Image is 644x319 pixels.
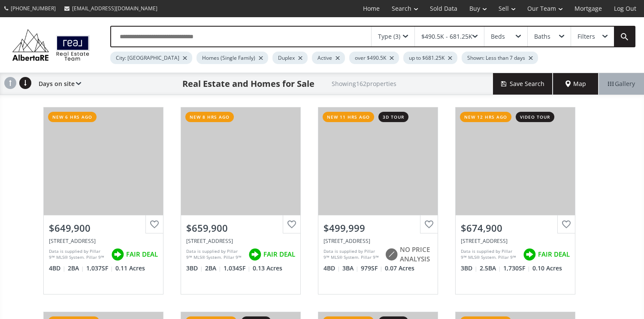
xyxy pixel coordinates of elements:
a: new 12 hrs agovideo tour$674,900[STREET_ADDRESS]Data is supplied by Pillar 9™ MLS® System. Pillar... [447,98,584,303]
span: FAIR DEAL [538,250,570,259]
img: rating icon [246,246,263,263]
a: new 8 hrs ago$659,900[STREET_ADDRESS]Data is supplied by Pillar 9™ MLS® System. Pillar 9™ is the ... [172,98,309,303]
div: 6216 4 Street NE, Calgary, AB T2K 1K3 [49,237,158,245]
span: 3 BA [342,264,359,273]
span: 4 BD [49,264,66,273]
div: Type (3) [378,34,400,40]
span: 3 BD [186,264,203,273]
button: Save Search [493,73,553,95]
div: Gallery [599,73,644,95]
span: [PHONE_NUMBER] [11,5,56,12]
div: $649,900 [49,221,158,235]
span: 1,037 SF [86,264,113,273]
span: NO PRICE ANALYSIS [400,245,432,264]
div: Data is supplied by Pillar 9™ MLS® System. Pillar 9™ is the owner of the copyright in its MLS® Sy... [324,248,381,261]
span: 2 BA [205,264,221,273]
div: Filters [577,34,595,40]
img: rating icon [109,246,126,263]
div: 419 Woodland Crescent SE, Calgary, AB T2J 1J7 [186,237,295,245]
div: Days on site [34,73,81,95]
div: over $490.5K [349,52,399,64]
div: Active [312,52,345,64]
a: [EMAIL_ADDRESS][DOMAIN_NAME] [60,0,162,16]
img: rating icon [521,246,538,263]
div: $659,900 [186,221,295,235]
div: Data is supplied by Pillar 9™ MLS® System. Pillar 9™ is the owner of the copyright in its MLS® Sy... [49,248,107,261]
span: 0.13 Acres [253,264,282,273]
div: Shown: Less than 7 days [462,52,538,64]
span: 2 BA [68,264,84,273]
a: new 6 hrs ago$649,900[STREET_ADDRESS]Data is supplied by Pillar 9™ MLS® System. Pillar 9™ is the ... [35,98,172,303]
div: $674,900 [461,221,570,235]
span: [EMAIL_ADDRESS][DOMAIN_NAME] [72,5,157,12]
h2: Showing 162 properties [332,80,396,87]
span: 979 SF [361,264,383,273]
div: Baths [534,34,550,40]
div: Data is supplied by Pillar 9™ MLS® System. Pillar 9™ is the owner of the copyright in its MLS® Sy... [186,248,244,261]
span: FAIR DEAL [263,250,295,259]
span: Map [565,80,586,88]
span: 1,730 SF [503,264,530,273]
img: Logo [9,27,93,62]
h1: Real Estate and Homes for Sale [182,78,314,90]
div: Beds [491,34,505,40]
div: $490.5K - 681.25K [421,34,472,40]
span: 1,034 SF [224,264,251,273]
div: 103 Macewan Park Road NW, Calgary, AB T3K 3G9 [461,237,570,245]
div: Data is supplied by Pillar 9™ MLS® System. Pillar 9™ is the owner of the copyright in its MLS® Sy... [461,248,519,261]
span: 4 BD [324,264,340,273]
div: Map [553,73,599,95]
span: Gallery [608,80,635,88]
div: City: [GEOGRAPHIC_DATA] [110,52,192,64]
span: 3 BD [461,264,478,273]
div: 2034 44 Street SE, Calgary, AB T2B1J1 [324,237,432,245]
div: up to $681.25K [403,52,457,64]
div: $499,999 [324,221,432,235]
span: FAIR DEAL [126,250,158,259]
span: 2.5 BA [480,264,501,273]
div: Homes (Single Family) [197,52,268,64]
span: 0.07 Acres [385,264,414,273]
span: 0.10 Acres [532,264,562,273]
div: Duplex [272,52,308,64]
img: rating icon [383,246,400,263]
a: new 11 hrs ago3d tour$499,999[STREET_ADDRESS]Data is supplied by Pillar 9™ MLS® System. Pillar 9™... [309,98,447,303]
span: 0.11 Acres [115,264,145,273]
